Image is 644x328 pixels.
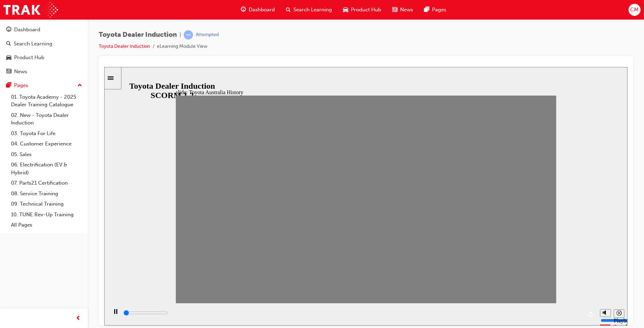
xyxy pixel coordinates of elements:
[14,26,40,34] div: Dashboard
[496,242,507,250] button: Mute (Ctrl+Alt+M)
[492,236,520,259] div: misc controls
[8,188,85,199] a: 08. Service Training
[196,32,219,38] div: Attempted
[280,3,337,17] a: search-iconSearch Learning
[6,27,11,33] span: guage-icon
[249,6,275,14] span: Dashboard
[8,209,85,220] a: 10. TUNE Rev-Up Training
[19,243,64,249] input: slide progress
[343,6,348,14] span: car-icon
[419,3,452,17] a: pages-iconPages
[77,81,82,90] span: up-icon
[432,6,446,14] span: Pages
[286,6,291,14] span: search-icon
[8,139,85,149] a: 04. Customer Experience
[8,92,85,110] a: 01. Toyota Academy - 2025 Dealer Training Catalogue
[3,242,15,253] button: Pause (Ctrl+Alt+P)
[157,43,207,51] li: eLearning Module View
[8,128,85,139] a: 03. Toyota For Life
[482,242,492,253] button: Replay (Ctrl+Alt+R)
[400,6,413,14] span: News
[8,199,85,209] a: 09. Technical Training
[293,6,332,14] span: Search Learning
[630,6,638,14] span: CM
[8,178,85,188] a: 07. Parts21 Certification
[8,149,85,160] a: 05. Sales
[496,251,541,256] input: volume
[424,6,429,14] span: pages-icon
[235,3,280,17] a: guage-iconDashboard
[3,236,492,259] div: playback controls
[392,6,397,14] span: news-icon
[337,3,387,17] a: car-iconProduct Hub
[14,54,44,62] div: Product Hub
[76,314,81,323] span: prev-icon
[8,220,85,230] a: All Pages
[241,6,246,14] span: guage-icon
[99,31,177,39] span: Toyota Dealer Induction
[14,81,28,89] div: Pages
[3,2,58,18] img: Trak
[351,6,381,14] span: Product Hub
[3,37,85,50] a: Search Learning
[8,160,85,178] a: 06. Electrification (EV & Hybrid)
[3,65,85,78] a: News
[14,68,27,76] div: News
[629,4,641,16] button: CM
[387,3,419,17] a: news-iconNews
[99,43,150,49] a: Toyota Dealer Induction
[8,110,85,128] a: 02. New - Toyota Dealer Induction
[3,79,85,92] button: Pages
[3,22,85,79] button: DashboardSearch LearningProduct HubNews
[6,83,11,89] span: pages-icon
[509,251,520,263] div: Playback Speed
[14,40,52,48] div: Search Learning
[3,23,85,36] a: Dashboard
[3,51,85,64] a: Product Hub
[6,69,11,75] span: news-icon
[509,242,520,251] button: Playback speed
[180,31,181,39] span: |
[6,55,11,61] span: car-icon
[184,30,193,40] span: learningRecordVerb_ATTEMPT-icon
[6,41,11,47] span: search-icon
